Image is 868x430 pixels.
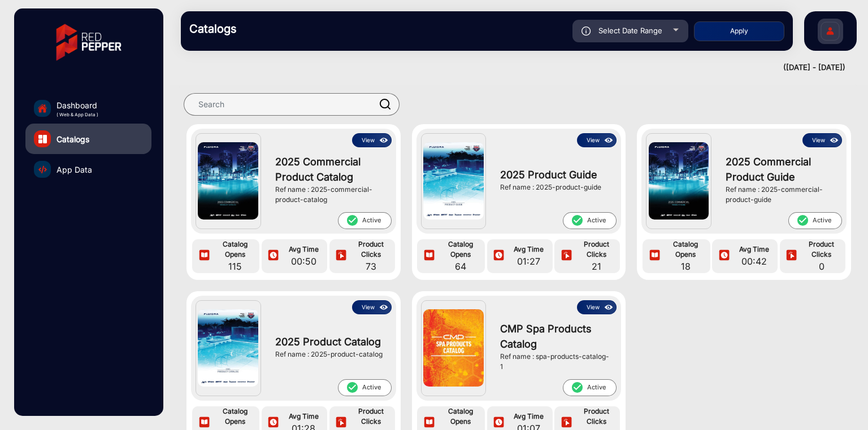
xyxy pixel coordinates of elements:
mat-icon: check_circle [346,214,358,227]
img: catalog [38,165,47,174]
img: icon [648,249,661,262]
button: Viewicon [577,133,617,147]
img: icon [198,249,211,262]
img: vmg-logo [48,14,129,71]
button: Viewicon [577,300,617,314]
span: Product Clicks [350,239,392,260]
button: Viewicon [352,133,392,147]
img: CMP Spa Products Catalog [423,309,484,387]
div: Ref name : 2025-product-catalog [275,349,386,359]
span: App Data [57,164,92,175]
img: icon [785,249,798,262]
img: icon [267,249,280,262]
h3: Catalogs [189,22,348,36]
span: 2025 Commercial Product Guide [726,154,836,185]
img: Sign%20Up.svg [818,13,842,52]
img: icon [335,416,348,429]
span: 21 [575,260,617,273]
div: Ref name : 2025-product-guide [500,182,611,192]
span: 2025 Product Catalog [275,334,386,349]
img: icon [377,134,390,147]
span: Dashboard [57,99,98,111]
img: 2025 Commercial Product Catalog [198,142,258,220]
div: Ref name : 2025-commercial-product-catalog [275,185,386,205]
img: icon [560,249,573,262]
span: Active [338,212,392,229]
button: Viewicon [802,133,842,147]
img: home [37,103,47,113]
mat-icon: check_circle [571,214,583,227]
img: icon [377,301,390,314]
span: 73 [350,260,392,273]
img: icon [492,249,505,262]
span: 2025 Product Guide [500,167,611,182]
span: Catalog Opens [439,406,482,427]
a: Dashboard( Web & App Data ) [25,93,151,124]
span: Avg Time [508,411,550,422]
div: Ref name : spa-products-catalog-1 [500,352,611,372]
img: 2025 Commercial Product Guide [649,142,709,220]
span: Catalog Opens [664,239,708,260]
span: Active [788,212,842,229]
span: Active [563,212,617,229]
span: CMP Spa Products Catalog [500,321,611,352]
img: icon [267,416,280,429]
span: Product Clicks [801,239,843,260]
span: 00:42 [733,255,775,268]
img: icon [602,301,615,314]
div: Ref name : 2025-commercial-product-guide [726,185,836,205]
img: prodSearch.svg [380,99,391,109]
span: 2025 Commercial Product Catalog [275,154,386,185]
div: ([DATE] - [DATE]) [170,62,845,73]
img: icon [423,249,436,262]
img: icon [335,249,348,262]
img: 2025 Product Guide [423,142,484,220]
mat-icon: check_circle [796,214,809,227]
span: Select Date Range [598,26,662,35]
a: Catalogs [25,124,151,154]
mat-icon: check_circle [571,381,583,394]
span: Avg Time [283,244,324,255]
span: 00:50 [283,255,324,268]
span: 01:27 [508,255,550,268]
img: icon [198,416,211,429]
span: 0 [801,260,843,273]
span: Catalog Opens [214,406,257,427]
span: Avg Time [508,244,550,255]
img: icon [492,416,505,429]
span: Product Clicks [575,239,617,260]
img: icon [828,134,841,147]
span: Avg Time [733,244,775,255]
span: 64 [439,260,482,273]
img: 2025 Product Catalog [198,309,258,387]
a: App Data [25,154,151,185]
span: Active [563,379,617,396]
span: Product Clicks [350,406,392,427]
img: icon [718,249,731,262]
img: catalog [38,135,47,143]
span: ( Web & App Data ) [57,111,98,118]
button: Apply [694,21,784,41]
span: Product Clicks [575,406,617,427]
input: Search [184,93,400,116]
span: Catalog Opens [439,239,482,260]
span: 18 [664,260,708,273]
span: Catalog Opens [214,239,257,260]
img: icon [560,416,573,429]
span: Catalogs [57,133,89,145]
img: icon [602,134,615,147]
img: icon [581,27,591,36]
span: Avg Time [283,411,324,422]
img: icon [423,416,436,429]
button: Viewicon [352,300,392,314]
span: 115 [214,260,257,273]
span: Active [338,379,392,396]
mat-icon: check_circle [346,381,358,394]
